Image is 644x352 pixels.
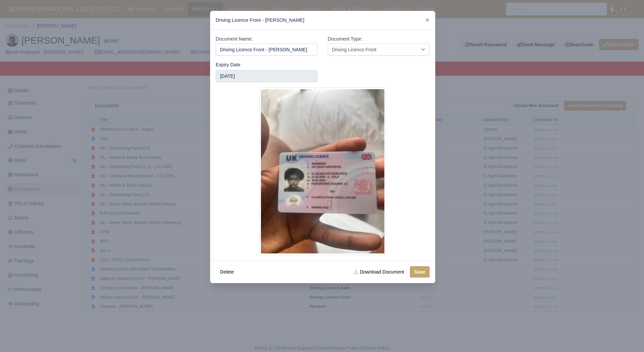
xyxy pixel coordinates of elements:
label: Document Name: [216,35,253,43]
button: Delete [216,266,238,278]
button: Save [410,266,430,278]
label: Document Type: [328,35,362,43]
iframe: Chat Widget [610,320,644,352]
div: Driving Licence Front - [PERSON_NAME] [210,11,435,30]
a: Download Document [349,266,408,278]
label: Expiry Date [216,61,240,69]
